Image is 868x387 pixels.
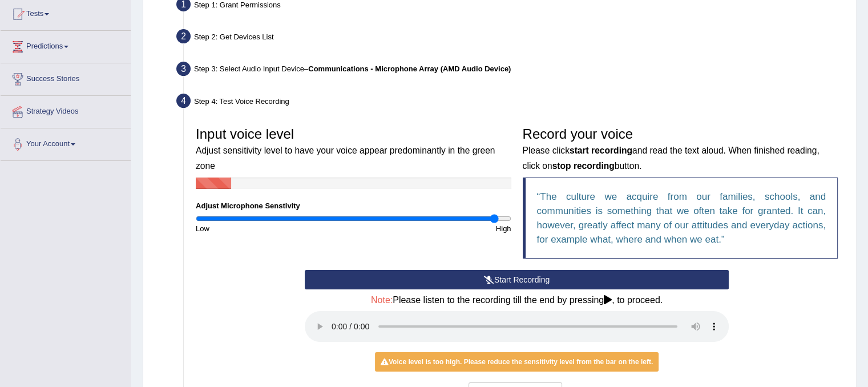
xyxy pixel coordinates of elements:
[196,127,511,172] h3: Input voice level
[308,64,511,73] b: Communications - Microphone Array (AMD Audio Device)
[171,26,851,51] div: Step 2: Get Devices List
[353,223,516,234] div: High
[523,127,838,172] h3: Record your voice
[1,63,131,92] a: Success Stories
[1,96,131,124] a: Strategy Videos
[196,146,495,170] small: Adjust sensitivity level to have your voice appear predominantly in the green zone
[375,352,659,372] div: Voice level is too high. Please reduce the sensitivity level from the bar on the left.
[552,161,615,171] b: stop recording
[305,295,729,305] h4: Please listen to the recording till the end by pressing , to proceed.
[304,64,511,73] span: –
[171,90,851,115] div: Step 4: Test Voice Recording
[570,146,632,155] b: start recording
[305,270,729,289] button: Start Recording
[190,223,353,234] div: Low
[196,200,300,211] label: Adjust Microphone Senstivity
[1,31,131,59] a: Predictions
[1,128,131,157] a: Your Account
[371,295,393,305] span: Note:
[171,58,851,83] div: Step 3: Select Audio Input Device
[537,191,826,245] q: The culture we acquire from our families, schools, and communities is something that we often tak...
[523,146,819,170] small: Please click and read the text aloud. When finished reading, click on button.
